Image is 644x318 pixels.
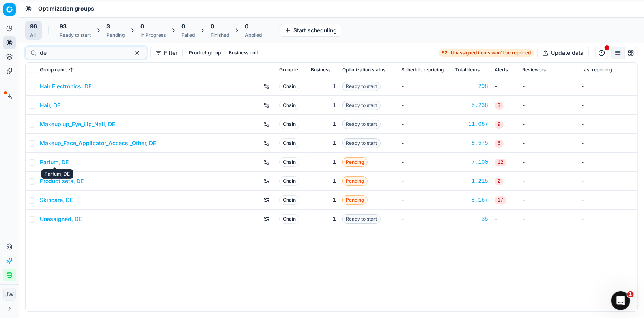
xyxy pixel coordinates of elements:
[279,67,304,73] span: Group level
[311,101,336,109] div: 1
[181,32,195,38] div: Failed
[342,157,368,167] span: Pending
[342,214,381,224] span: Ready to start
[495,102,504,110] span: 3
[280,24,342,37] button: Start scheduling
[519,96,578,115] td: -
[311,120,336,128] div: 1
[30,32,37,38] div: All
[38,5,94,13] span: Optimization groups
[67,66,75,74] button: Sorted by Group name ascending
[342,101,381,110] span: Ready to start
[60,32,91,38] div: Ready to start
[495,159,506,166] span: 12
[106,22,110,30] span: 3
[3,288,16,301] button: JW
[398,153,452,172] td: -
[491,77,519,96] td: -
[455,67,480,73] span: Total items
[311,215,336,223] div: 1
[398,191,452,210] td: -
[611,291,630,310] iframe: Intercom live chat
[279,176,299,186] span: Chain
[578,191,637,210] td: -
[211,32,229,38] div: Finished
[342,82,381,91] span: Ready to start
[279,120,299,129] span: Chain
[30,22,37,30] span: 96
[491,210,519,228] td: -
[519,191,578,210] td: -
[455,139,488,147] a: 8,575
[439,49,534,57] a: 52Unassigned items won't be repriced
[342,138,381,148] span: Ready to start
[578,134,637,153] td: -
[279,101,299,110] span: Chain
[451,50,531,56] span: Unassigned items won't be repriced
[40,215,82,223] a: Unassigned, DE
[279,157,299,167] span: Chain
[311,67,336,73] span: Business unit
[279,214,299,224] span: Chain
[455,158,488,166] div: 7,100
[311,139,336,147] div: 1
[40,101,60,109] a: Hair, DE
[519,115,578,134] td: -
[578,115,637,134] td: -
[150,47,183,59] button: Filter
[40,139,156,147] a: Makeup_Face_Applicator_Access._Other, DE
[245,22,248,30] span: 0
[455,196,488,204] a: 8,167
[578,77,637,96] td: -
[495,67,508,73] span: Alerts
[398,115,452,134] td: -
[519,172,578,191] td: -
[495,178,504,185] span: 2
[398,77,452,96] td: -
[455,177,488,185] a: 1,215
[519,77,578,96] td: -
[495,196,506,204] span: 17
[211,22,214,30] span: 0
[519,210,578,228] td: -
[140,22,144,30] span: 0
[106,32,125,38] div: Pending
[342,67,385,73] span: Optimization status
[40,177,84,185] a: Product sets, DE
[581,67,612,73] span: Last repricing
[140,32,166,38] div: In Progress
[398,134,452,153] td: -
[398,96,452,115] td: -
[40,49,126,57] input: Search
[578,210,637,228] td: -
[226,48,261,58] button: Business unit
[279,138,299,148] span: Chain
[455,82,488,90] div: 298
[60,22,67,30] span: 93
[40,82,91,90] a: Hair Electronics, DE
[537,47,589,59] button: Update data
[4,288,15,300] span: JW
[245,32,262,38] div: Applied
[455,101,488,109] a: 5,238
[401,67,444,73] span: Schedule repricing
[578,96,637,115] td: -
[342,195,368,205] span: Pending
[627,291,634,297] span: 1
[186,48,224,58] button: Product group
[578,172,637,191] td: -
[311,158,336,166] div: 1
[455,120,488,128] a: 11,067
[279,195,299,205] span: Chain
[41,169,73,179] div: Parfum, DE
[40,67,67,73] span: Group name
[342,176,368,186] span: Pending
[311,196,336,204] div: 1
[398,210,452,228] td: -
[181,22,185,30] span: 0
[398,172,452,191] td: -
